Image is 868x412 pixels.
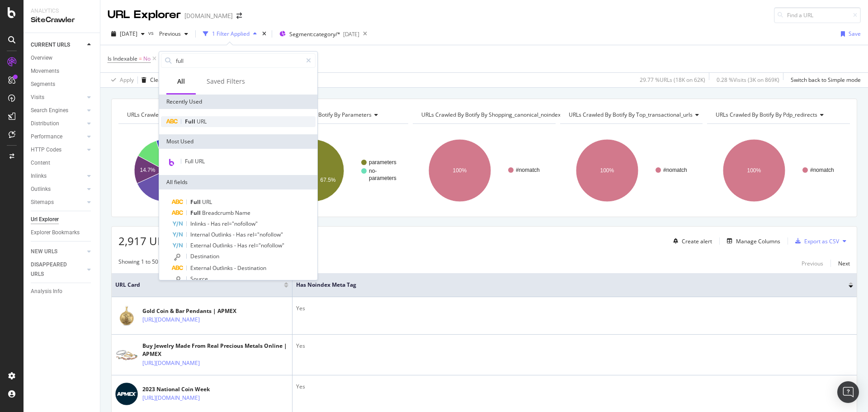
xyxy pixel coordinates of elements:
span: URL Card [115,281,282,289]
div: 1 Filter Applied [212,30,250,38]
span: Full [190,209,202,217]
a: Visits [31,93,85,102]
a: CURRENT URLS [31,40,85,50]
a: Inlinks [31,171,85,181]
div: Analytics [31,7,93,15]
h4: URLs Crawled By Botify By parameters [273,108,401,122]
svg: A chart. [707,131,850,210]
button: Apply [108,73,134,87]
button: Export as CSV [792,234,839,248]
input: Search by field name [175,54,302,67]
span: rel="nofollow" [249,242,284,249]
text: 100% [600,167,614,174]
button: Next [838,258,850,269]
span: Outlinks [212,242,234,249]
h4: URLs Crawled By Botify By pdp_redirects [714,108,842,122]
div: Inlinks [31,171,47,181]
span: External [190,264,212,272]
a: Movements [31,66,94,76]
div: arrow-right-arrow-left [236,13,242,19]
span: = [139,55,142,62]
span: - [233,231,236,238]
div: SiteCrawler [31,15,93,25]
button: Clear [138,73,164,87]
div: URL Explorer [108,7,181,23]
div: A chart. [266,131,409,210]
div: Showing 1 to 50 of 2,917 entries [118,258,199,269]
text: #nomatch [810,167,834,173]
span: URLs Crawled By Botify By shopping_canonical_noindex_urls [421,111,572,118]
span: - [208,220,211,227]
div: Save [849,30,861,38]
span: Has [211,220,222,227]
div: DISAPPEARED URLS [31,260,76,279]
a: Explorer Bookmarks [31,228,94,237]
span: Full [190,198,202,206]
img: main image [115,304,138,327]
button: Previous [802,258,823,269]
svg: A chart. [118,131,261,210]
div: Clear [150,76,164,84]
div: Manage Columns [736,237,780,245]
div: [DATE] [343,30,359,38]
span: vs [148,29,156,37]
span: Previous [156,30,181,38]
span: URL [197,118,207,125]
a: HTTP Codes [31,145,85,155]
span: URLs Crawled By Botify By pdp_redirects [716,111,817,118]
div: Yes [296,342,853,350]
button: Segment:category/*[DATE] [276,27,359,41]
a: DISAPPEARED URLS [31,260,85,279]
span: rel="nofollow" [247,231,283,238]
a: Performance [31,132,85,142]
text: 14.7% [140,167,155,173]
div: Next [838,260,850,267]
div: Movements [31,66,59,76]
div: All fields [159,175,317,189]
div: Sitemaps [31,198,54,207]
button: [DATE] [108,27,148,41]
a: Sitemaps [31,198,85,207]
text: 67.5% [320,177,335,183]
div: 29.77 % URLs ( 18K on 62K ) [640,76,705,84]
span: - [234,242,237,249]
text: no- [369,168,377,174]
button: Create alert [670,234,712,248]
span: Inlinks [190,220,208,227]
span: Destination [190,252,219,260]
span: URLs Crawled By Botify By top_transactional_urls [569,111,693,118]
div: Analysis Info [31,287,62,296]
a: Analysis Info [31,287,94,296]
span: Source [190,275,208,283]
div: Segments [31,80,55,89]
div: Explorer Bookmarks [31,228,80,237]
h4: URLs Crawled By Botify By shopping_canonical_noindex_urls [420,108,586,122]
span: URLs Crawled By Botify By parameters [274,111,372,118]
text: 100% [747,167,761,174]
span: - [234,264,237,272]
span: Breadcrumb [202,209,235,217]
div: Export as CSV [804,237,839,245]
button: Previous [156,27,192,41]
div: Open Intercom Messenger [837,381,859,403]
img: main image [115,344,138,366]
span: URLs Crawled By Botify By pagetype [127,111,218,118]
button: Save [837,27,861,41]
div: times [260,29,268,38]
span: No [143,52,151,65]
a: Segments [31,80,94,89]
a: Distribution [31,119,85,128]
span: Has [237,242,249,249]
div: Gold Coin & Bar Pendants | APMEX [142,307,239,315]
div: Visits [31,93,44,102]
span: Full URL [185,157,205,165]
span: Outlinks [211,231,233,238]
text: parameters [369,159,396,166]
div: Yes [296,304,853,313]
span: rel="nofollow" [222,220,258,227]
div: Switch back to Simple mode [791,76,861,84]
div: All [177,77,185,86]
span: Has noindex Meta Tag [296,281,835,289]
